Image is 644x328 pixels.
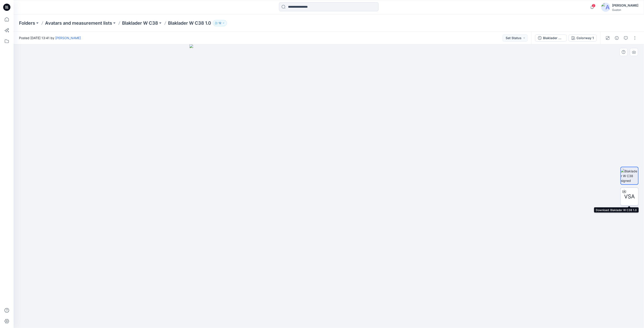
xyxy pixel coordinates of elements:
[219,21,221,26] p: 12
[621,169,638,183] img: Blaklader W C38 signed
[601,3,610,12] img: avatar
[535,34,567,42] button: Blaklader W C38 1.0
[19,20,35,26] a: Folders
[612,3,638,8] div: [PERSON_NAME]
[624,193,635,201] span: VSA
[569,34,597,42] button: Colorway 1
[55,36,81,40] a: [PERSON_NAME]
[122,20,158,26] a: Blaklader W C38
[577,36,594,40] div: Colorway 1
[168,20,211,26] p: Blaklader W C38 1.0
[213,20,227,26] button: 12
[543,36,564,40] div: Blaklader W C38 1.0
[190,44,468,328] img: eyJhbGciOiJIUzI1NiIsImtpZCI6IjAiLCJzbHQiOiJzZXMiLCJ0eXAiOiJKV1QifQ.eyJkYXRhIjp7InR5cGUiOiJzdG9yYW...
[612,8,638,12] div: Guston
[613,34,620,42] button: Details
[19,36,81,40] span: Posted [DATE] 13:41 by
[592,4,596,7] span: 2
[45,20,112,26] a: Avatars and measurement lists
